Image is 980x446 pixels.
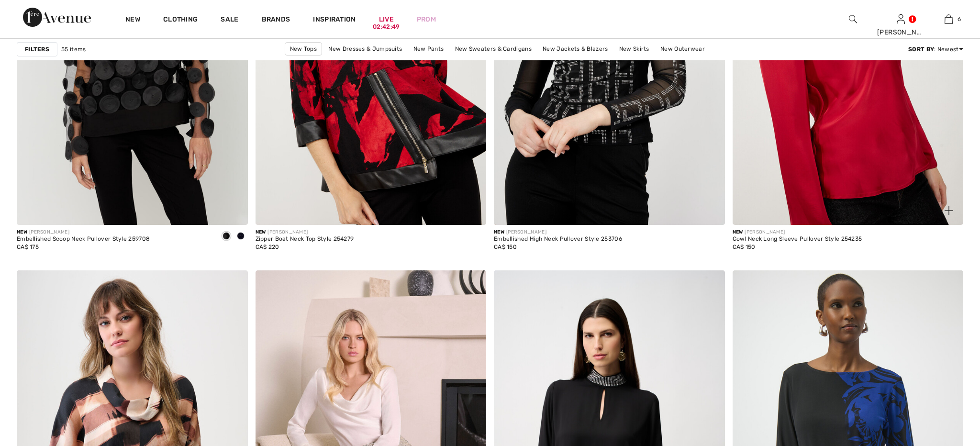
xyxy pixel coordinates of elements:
a: 6 [925,13,972,25]
a: Live02:42:49 [379,14,394,24]
span: CA$ 150 [494,244,517,250]
span: New [494,229,504,235]
span: New [733,229,743,235]
span: New [17,229,27,235]
a: New Outerwear [656,43,710,55]
img: 1ère Avenue [23,8,91,27]
span: Inspiration [313,15,356,25]
div: 02:42:49 [373,22,400,32]
a: New [125,15,140,25]
span: 55 items [61,45,86,54]
div: Zipper Boat Neck Top Style 254279 [256,236,354,243]
div: Embellished High Neck Pullover Style 253706 [494,236,622,243]
div: [PERSON_NAME] [256,229,354,236]
strong: Filters [25,45,49,54]
span: CA$ 150 [733,244,756,250]
img: My Info [897,13,905,25]
a: New Sweaters & Cardigans [450,43,536,55]
div: Midnight [234,229,248,245]
span: New [256,229,266,235]
div: : Newest [908,45,963,54]
a: Prom [417,14,436,24]
div: [PERSON_NAME] [733,229,862,236]
div: Black [219,229,234,245]
a: Clothing [163,15,198,25]
div: Embellished Scoop Neck Pullover Style 259708 [17,236,150,243]
a: Sale [221,15,238,25]
a: New Tops [285,42,322,56]
a: Sign In [897,14,905,23]
div: [PERSON_NAME] [877,27,924,37]
strong: Sort By [908,46,934,53]
span: 6 [958,15,961,23]
a: New Dresses & Jumpsuits [323,43,407,55]
div: [PERSON_NAME] [494,229,622,236]
div: Cowl Neck Long Sleeve Pullover Style 254235 [733,236,862,243]
img: search the website [849,13,857,25]
span: CA$ 175 [17,244,39,250]
span: CA$ 220 [256,244,279,250]
a: New Skirts [614,43,654,55]
img: My Bag [945,13,953,25]
a: New Pants [409,43,449,55]
div: [PERSON_NAME] [17,229,150,236]
img: plus_v2.svg [945,206,953,215]
a: Brands [262,15,290,25]
a: New Jackets & Blazers [538,43,612,55]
